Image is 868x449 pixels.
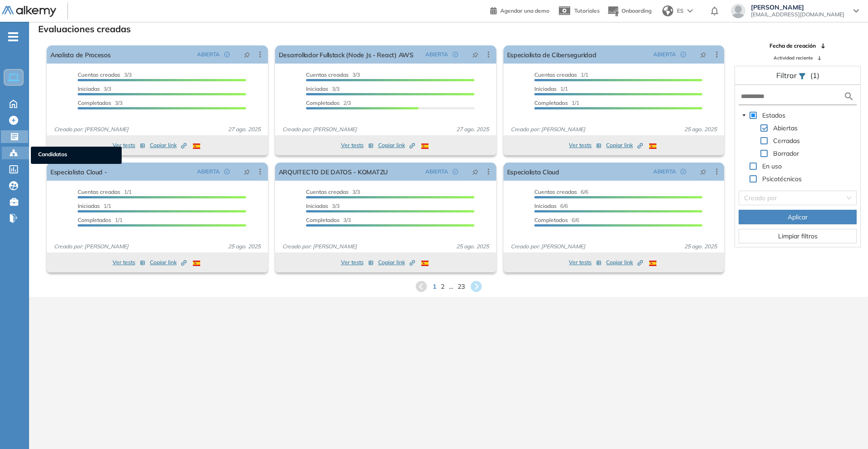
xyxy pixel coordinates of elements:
span: Creado por: [PERSON_NAME] [50,242,132,251]
button: Aplicar [739,210,857,224]
span: Aplicar [788,212,808,222]
a: Desarrollador Fullstack (Node Js - React) AWS [279,45,414,64]
span: 3/3 [78,99,123,106]
button: Ver tests [113,257,145,268]
span: 1/1 [78,188,132,195]
span: ABIERTA [425,50,448,59]
span: ... [449,282,453,291]
button: Ver tests [569,140,602,151]
span: 1/1 [534,71,588,78]
span: Borrador [771,148,801,159]
span: En uso [760,161,784,172]
span: Cuentas creadas [78,71,120,78]
a: Especialista Cloud - [50,163,107,181]
span: Estados [762,111,785,119]
span: Filtrar [776,71,799,80]
span: Completados [78,99,111,106]
span: caret-down [742,113,746,118]
span: Onboarding [621,7,651,14]
button: pushpin [465,47,485,62]
button: Copiar link [606,257,643,268]
a: Agendar una demo [490,5,549,15]
span: Abiertas [773,124,798,132]
button: Ver tests [569,257,602,268]
a: ARQUITECTO DE DATOS - KOMATZU [279,163,388,181]
span: Borrador [773,149,799,158]
a: Analista de Procesos [50,45,111,64]
span: 27 ago. 2025 [453,125,493,133]
span: Cuentas creadas [306,188,349,195]
span: 1 [433,282,436,291]
span: 1/1 [534,99,579,106]
span: Copiar link [378,141,415,149]
h3: Evaluaciones creadas [38,24,131,35]
span: [PERSON_NAME] [751,4,844,11]
img: ESP [421,261,429,266]
span: pushpin [472,51,478,58]
img: ESP [649,143,656,149]
span: Copiar link [606,141,643,149]
span: 3/3 [306,202,340,209]
span: Agendar una demo [500,7,549,14]
img: arrow [687,9,693,13]
span: check-circle [681,169,686,174]
span: Cuentas creadas [534,71,577,78]
span: Completados [306,99,340,106]
span: Actividad reciente [774,54,813,61]
button: Copiar link [378,140,415,151]
span: ABIERTA [197,50,220,59]
span: Creado por: [PERSON_NAME] [50,125,132,133]
button: pushpin [237,47,257,62]
span: Iniciadas [306,85,328,92]
span: Iniciadas [534,85,557,92]
img: ESP [649,261,656,266]
img: ESP [193,143,200,149]
span: Creado por: [PERSON_NAME] [279,242,360,251]
img: ESP [421,143,429,149]
span: Copiar link [150,258,187,266]
span: (1) [810,70,819,81]
span: check-circle [681,52,686,57]
button: pushpin [465,164,485,179]
span: 3/3 [306,217,351,223]
button: Copiar link [150,257,187,268]
button: pushpin [693,47,713,62]
span: En uso [762,162,782,170]
span: Iniciadas [78,202,100,209]
span: 23 [458,282,465,291]
span: Tutoriales [574,7,600,14]
span: Candidatos [38,150,114,160]
span: Iniciadas [534,202,557,209]
span: 6/6 [534,188,588,195]
button: pushpin [237,164,257,179]
span: 3/3 [306,188,360,195]
span: Cerradas [771,135,802,146]
span: 6/6 [534,217,579,223]
span: Iniciadas [78,85,100,92]
span: Completados [534,99,568,106]
button: Copiar link [150,140,187,151]
span: 2 [441,282,444,291]
button: pushpin [693,164,713,179]
span: 2/3 [306,99,351,106]
img: Logo [2,6,56,17]
span: Creado por: [PERSON_NAME] [279,125,360,133]
button: Copiar link [378,257,415,268]
span: Limpiar filtros [778,231,818,241]
span: Psicotécnicos [762,175,802,183]
span: Cuentas creadas [534,188,577,195]
span: 1/1 [78,202,111,209]
span: Completados [78,217,111,223]
span: [EMAIL_ADDRESS][DOMAIN_NAME] [751,11,844,18]
span: ABIERTA [425,168,448,176]
span: 6/6 [534,202,568,209]
button: Limpiar filtros [739,229,857,243]
button: Copiar link [606,140,643,151]
span: 3/3 [78,71,132,78]
span: ABIERTA [653,50,676,59]
span: ABIERTA [653,168,676,176]
span: 1/1 [534,85,568,92]
span: pushpin [244,168,250,175]
img: ESP [193,261,200,266]
span: Completados [534,217,568,223]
